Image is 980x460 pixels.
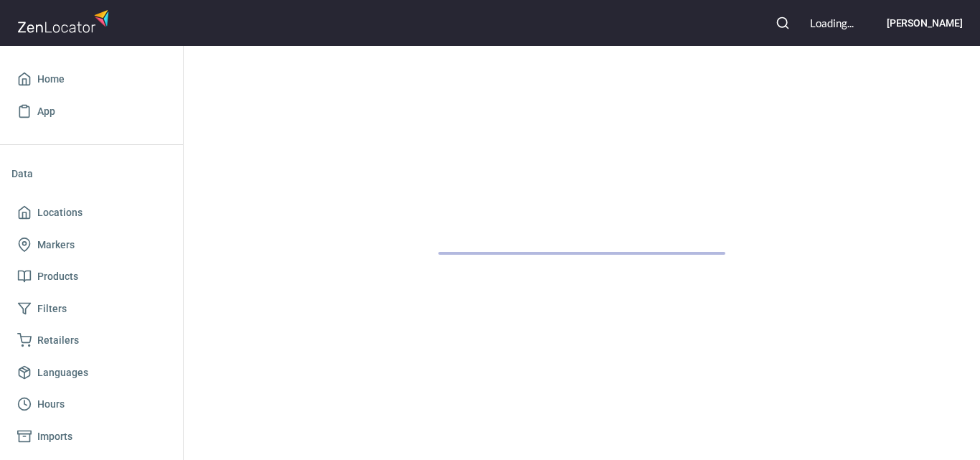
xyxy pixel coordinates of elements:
[37,428,72,446] span: Imports
[37,236,75,254] span: Markers
[11,156,171,191] li: Data
[37,332,79,349] span: Retailers
[11,260,171,293] a: Products
[37,300,67,318] span: Filters
[11,388,171,421] a: Hours
[11,293,171,325] a: Filters
[37,364,88,382] span: Languages
[37,204,83,222] span: Locations
[11,357,171,389] a: Languages
[11,63,171,95] a: Home
[11,197,171,229] a: Locations
[17,6,113,37] img: zenlocator
[37,268,78,286] span: Products
[37,395,65,413] span: Hours
[865,7,963,39] button: [PERSON_NAME]
[37,103,55,121] span: App
[810,16,854,31] div: Loading...
[767,7,798,39] button: Search
[11,324,171,357] a: Retailers
[11,421,171,453] a: Imports
[11,95,171,128] a: App
[37,70,65,88] span: Home
[887,15,963,31] h6: [PERSON_NAME]
[11,229,171,261] a: Markers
